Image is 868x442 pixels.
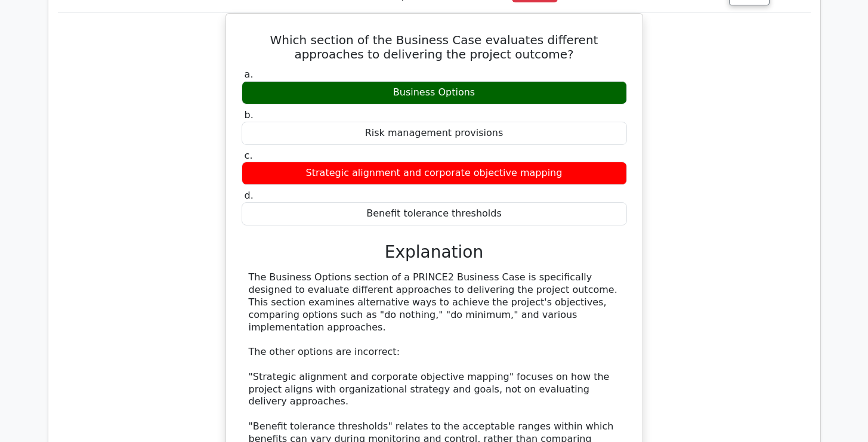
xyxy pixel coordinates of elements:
[242,81,627,104] div: Business Options
[242,202,627,225] div: Benefit tolerance thresholds
[245,150,253,161] span: c.
[249,242,620,262] h3: Explanation
[245,190,254,201] span: d.
[245,69,254,80] span: a.
[245,109,254,120] span: b.
[242,122,627,145] div: Risk management provisions
[242,162,627,185] div: Strategic alignment and corporate objective mapping
[240,33,628,61] h5: Which section of the Business Case evaluates different approaches to delivering the project outcome?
